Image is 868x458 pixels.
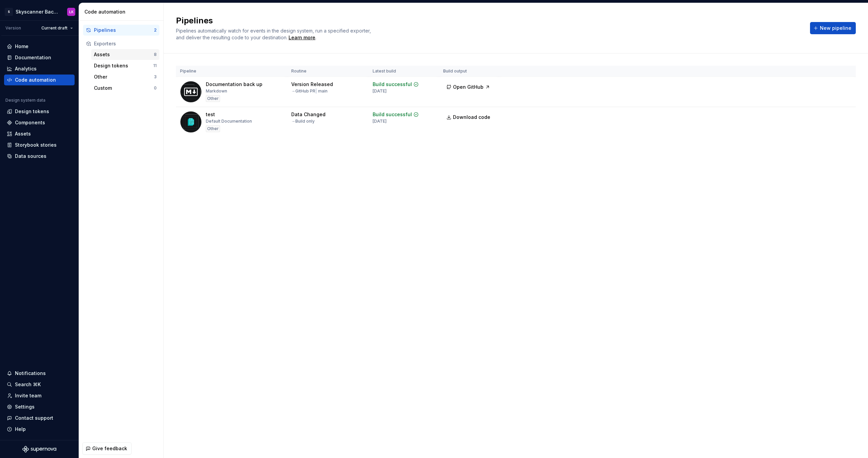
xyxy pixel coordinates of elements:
div: Assets [15,130,31,137]
div: Exporters [94,40,157,47]
div: Other [94,74,154,80]
span: . [288,35,316,40]
div: 8 [154,52,157,57]
a: Download code [443,111,495,123]
div: Home [15,43,28,50]
a: Settings [4,401,75,412]
div: Assets [94,51,154,58]
span: Pipelines automatically watch for events in the design system, run a specified exporter, and deli... [176,28,372,40]
div: Help [15,426,26,433]
div: 11 [153,63,157,68]
div: Contact support [15,415,53,421]
a: Assets [4,128,75,139]
button: Open GitHub [443,81,493,93]
a: Open GitHub [443,85,493,91]
button: Pipelines2 [83,25,159,36]
div: Build successful [373,111,412,118]
div: Other [206,125,220,132]
h2: Pipelines [176,15,802,26]
div: Custom [94,85,154,91]
button: Give feedback [82,442,132,455]
span: Open GitHub [453,84,484,90]
a: Learn more [289,34,315,41]
div: Design system data [5,98,45,103]
div: Version [5,25,21,31]
div: Default Documentation [206,119,252,124]
div: Notifications [15,370,46,377]
button: SSkyscanner BackpackLK [1,4,77,19]
button: Contact support [4,413,75,423]
div: Data sources [15,153,46,160]
a: Code automation [4,75,75,85]
div: → Build only [291,119,315,124]
div: [DATE] [373,88,387,94]
button: Custom0 [91,83,159,93]
button: New pipeline [810,22,856,34]
div: [DATE] [373,119,387,124]
a: Documentation [4,52,75,63]
th: Pipeline [176,66,287,77]
button: Design tokens11 [91,60,159,71]
a: Home [4,41,75,52]
div: Code automation [15,77,56,83]
div: Build successful [373,81,412,88]
div: Analytics [15,65,37,72]
button: Search ⌘K [4,379,75,390]
div: Design tokens [94,62,153,69]
div: Version Released [291,81,333,88]
div: → GitHub PR main [291,88,328,94]
a: Data sources [4,151,75,162]
a: Analytics [4,63,75,74]
span: New pipeline [820,25,851,32]
span: | [315,88,317,93]
th: Build output [439,66,499,77]
a: Components [4,117,75,128]
button: Other3 [91,71,159,82]
th: Latest build [369,66,439,77]
div: Data Changed [291,111,325,118]
div: Design tokens [15,108,49,115]
button: Help [4,424,75,435]
span: Current draft [41,25,67,31]
div: Other [206,95,220,102]
div: 3 [154,74,157,80]
div: LK [69,9,74,15]
div: test [206,111,215,118]
div: Code automation [84,8,161,15]
div: Settings [15,403,35,410]
a: Storybook stories [4,140,75,150]
div: Pipelines [94,27,154,34]
span: Download code [453,114,490,121]
div: S [5,8,13,16]
svg: Supernova Logo [22,446,56,453]
th: Routine [287,66,369,77]
div: Invite team [15,392,41,399]
button: Notifications [4,368,75,379]
div: Components [15,119,45,126]
button: Current draft [38,23,76,33]
div: Storybook stories [15,142,57,148]
a: Design tokens [4,106,75,117]
button: Assets8 [91,49,159,60]
div: 2 [154,27,157,33]
div: Documentation back up [206,81,262,88]
div: 0 [154,85,157,91]
div: Skyscanner Backpack [16,8,59,15]
div: Search ⌘K [15,381,41,388]
a: Invite team [4,390,75,401]
div: Markdown [206,88,227,94]
div: Documentation [15,54,51,61]
span: Give feedback [92,445,127,452]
